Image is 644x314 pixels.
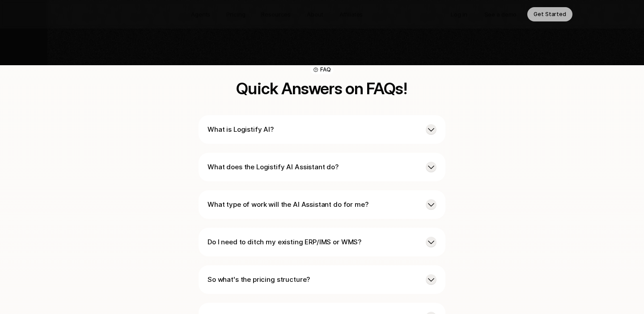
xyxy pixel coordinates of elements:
[208,199,419,210] p: What type of work will the AI Assistant do for me?
[226,10,245,19] p: Pricing
[534,10,566,19] p: Get Started
[208,162,419,172] p: What does the Logistify AI Assistant do?
[445,7,473,21] a: Log in
[301,7,328,21] a: About
[478,7,523,21] a: See a demo
[125,80,519,97] h2: Quick Answers on FAQs!
[191,10,210,19] p: Agents
[527,7,572,21] a: Get Started
[339,10,363,19] p: Affiliates
[208,274,419,285] p: So what's the pricing structure?
[451,10,467,19] p: Log in
[186,7,216,21] a: Agents
[334,7,369,21] a: Affiliates
[484,10,517,19] p: See a demo
[208,124,419,135] p: What is Logistify AI?
[221,7,250,21] a: Pricing
[320,66,331,73] p: FAQ
[208,237,419,247] p: Do I need to ditch my existing ERP/IMS or WMS?
[256,7,296,21] a: Resources
[307,10,323,19] p: About
[261,10,291,19] p: Resources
